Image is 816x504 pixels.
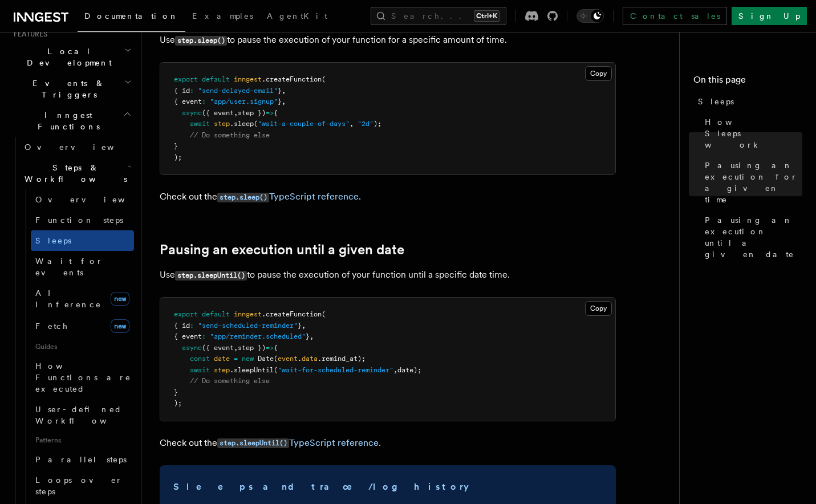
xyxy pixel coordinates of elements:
[234,344,238,352] span: ,
[234,355,238,363] span: =
[274,109,278,117] span: {
[160,189,616,205] p: Check out the
[700,112,802,155] a: How Sleeps work
[358,120,374,128] span: "2d"
[174,142,178,150] span: }
[278,355,298,363] span: event
[698,96,734,107] span: Sleeps
[202,109,234,117] span: ({ event
[190,355,210,363] span: const
[190,120,210,128] span: await
[210,97,278,105] span: "app/user.signup"
[693,73,802,91] h4: On this page
[175,36,227,46] code: step.sleep()
[160,435,616,452] p: Check out the
[705,160,802,205] span: Pausing an execution for a given time
[31,399,134,431] a: User-defined Workflows
[20,157,134,189] button: Steps & Workflows
[111,319,129,333] span: new
[282,87,286,95] span: ,
[302,322,306,330] span: ,
[242,355,254,363] span: new
[302,355,318,363] span: data
[262,310,322,318] span: .createFunction
[217,193,269,202] code: step.sleep()
[230,366,274,374] span: .sleepUntil
[693,91,802,112] a: Sleeps
[585,66,612,81] button: Copy
[274,355,278,363] span: (
[585,301,612,316] button: Copy
[78,3,185,32] a: Documentation
[198,87,278,95] span: "send-delayed-email"
[310,332,314,340] span: ,
[185,3,260,31] a: Examples
[210,332,306,340] span: "app/reminder.scheduled"
[174,97,202,105] span: { event
[31,251,134,283] a: Wait for events
[190,322,194,330] span: :
[35,195,153,204] span: Overview
[31,230,134,251] a: Sleeps
[700,210,802,265] a: Pausing an execution until a given date
[173,481,469,492] strong: Sleeps and trace/log history
[31,315,134,338] a: Fetchnew
[267,11,327,21] span: AgentKit
[274,344,278,352] span: {
[31,338,134,356] span: Guides
[217,191,361,202] a: step.sleep()TypeScript reference.
[623,7,727,25] a: Contact sales
[202,344,234,352] span: ({ event
[258,355,274,363] span: Date
[25,143,142,152] span: Overview
[174,87,190,95] span: { id
[9,46,124,68] span: Local Development
[202,97,206,105] span: :
[31,210,134,230] a: Function steps
[298,355,302,363] span: .
[174,332,202,340] span: { event
[35,322,68,331] span: Fetch
[35,236,71,245] span: Sleeps
[298,322,302,330] span: }
[700,155,802,210] a: Pausing an execution for a given time
[238,344,266,352] span: step })
[9,78,124,100] span: Events & Triggers
[397,366,421,374] span: date);
[474,10,500,22] kbd: Ctrl+K
[306,332,310,340] span: }
[393,366,397,374] span: ,
[322,75,326,83] span: (
[174,75,198,83] span: export
[174,322,190,330] span: { id
[20,162,127,185] span: Steps & Workflows
[84,11,178,21] span: Documentation
[190,131,270,139] span: // Do something else
[371,7,506,25] button: Search...Ctrl+K
[705,116,802,151] span: How Sleeps work
[182,109,202,117] span: async
[202,332,206,340] span: :
[254,120,258,128] span: (
[174,388,178,396] span: }
[31,189,134,210] a: Overview
[217,438,289,448] code: step.sleepUntil()
[705,214,802,260] span: Pausing an execution until a given date
[260,3,334,31] a: AgentKit
[278,366,393,374] span: "wait-for-scheduled-reminder"
[160,242,404,258] a: Pausing an execution until a given date
[278,97,282,105] span: }
[35,475,123,496] span: Loops over steps
[258,120,350,128] span: "wait-a-couple-of-days"
[190,377,270,385] span: // Do something else
[374,120,381,128] span: );
[217,437,381,448] a: step.sleepUntil()TypeScript reference.
[35,405,138,425] span: User-defined Workflows
[262,75,322,83] span: .createFunction
[174,153,182,161] span: );
[31,431,134,449] span: Patterns
[198,322,298,330] span: "send-scheduled-reminder"
[111,292,129,306] span: new
[322,310,326,318] span: (
[274,366,278,374] span: (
